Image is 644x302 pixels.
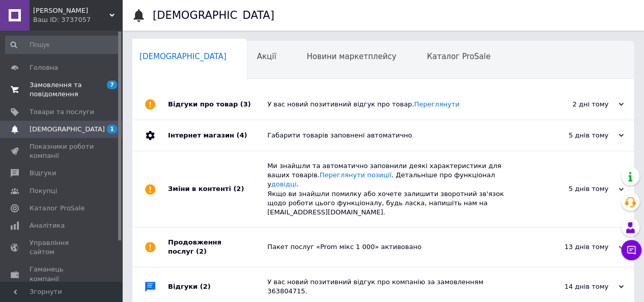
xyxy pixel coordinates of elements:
[168,228,267,266] div: Продовження послуг
[320,171,391,179] a: Переглянути позиції
[30,221,65,230] span: Аналітика
[267,242,522,252] div: Пакет послуг «Prom мікс 1 000» активовано
[200,283,211,290] span: (2)
[30,80,94,99] span: Замовлення та повідомлення
[5,36,120,54] input: Пошук
[30,238,94,257] span: Управління сайтом
[240,100,251,108] span: (3)
[522,242,624,252] div: 13 днів тому
[30,169,56,178] span: Відгуки
[107,80,117,89] span: 7
[33,15,122,24] div: Ваш ID: 3737057
[306,52,396,61] span: Новини маркетплейсу
[257,52,276,61] span: Акції
[30,63,58,72] span: Головна
[168,89,267,120] div: Відгуки про товар
[621,240,641,260] button: Чат з покупцем
[522,184,624,194] div: 5 днів тому
[30,142,94,160] span: Показники роботи компанії
[267,131,522,140] div: Габарити товарів заповнені автоматично
[30,125,105,134] span: [DEMOGRAPHIC_DATA]
[107,125,117,133] span: 1
[168,151,267,227] div: Зміни в контенті
[427,52,490,61] span: Каталог ProSale
[522,131,624,140] div: 5 днів тому
[196,248,207,255] span: (2)
[33,6,109,15] span: Чудова Річ
[267,278,522,296] div: У вас новий позитивний відгук про компанію за замовленням 363804715.
[414,100,459,108] a: Переглянути
[233,185,244,193] span: (2)
[139,52,227,61] span: [DEMOGRAPHIC_DATA]
[30,186,57,196] span: Покупці
[153,9,274,21] h1: [DEMOGRAPHIC_DATA]
[30,107,94,117] span: Товари та послуги
[267,100,522,109] div: У вас новий позитивний відгук про товар.
[30,265,94,283] span: Гаманець компанії
[271,180,297,188] a: довідці
[236,131,247,139] span: (4)
[267,161,522,217] div: Ми знайшли та автоматично заповнили деякі характеристики для ваших товарів. . Детальніше про функ...
[522,282,624,291] div: 14 днів тому
[30,204,85,213] span: Каталог ProSale
[522,100,624,109] div: 2 дні тому
[168,120,267,151] div: Інтернет магазин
